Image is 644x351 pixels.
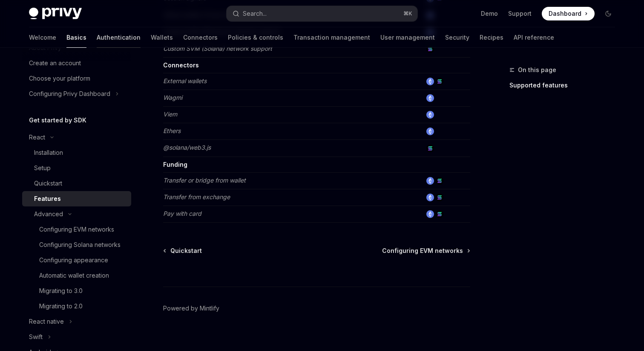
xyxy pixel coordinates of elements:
[426,145,434,152] img: solana.png
[163,144,211,151] em: @solana/web3.js
[29,27,56,48] a: Welcome
[39,286,83,296] div: Migrating to 3.0
[480,27,503,48] a: Recipes
[426,78,434,85] img: ethereum.png
[227,6,417,21] button: Search...⌘K
[426,111,434,119] img: ethereum.png
[426,94,434,102] img: ethereum.png
[39,270,109,281] div: Automatic wallet creation
[97,27,141,48] a: Authentication
[22,71,131,86] a: Choose your platform
[164,247,202,255] a: Quickstart
[549,9,581,18] span: Dashboard
[22,268,131,283] a: Automatic wallet creation
[163,45,272,52] em: Custom SVM (Solana) network support
[22,252,131,268] a: Configuring appearance
[29,115,86,125] h5: Get started by SDK
[382,247,463,255] span: Configuring EVM networks
[436,210,443,218] img: solana.png
[22,191,131,206] a: Features
[183,27,218,48] a: Connectors
[228,27,283,48] a: Policies & controls
[436,194,443,201] img: solana.png
[445,27,469,48] a: Security
[380,27,435,48] a: User management
[163,177,246,184] em: Transfer or bridge from wallet
[293,27,370,48] a: Transaction management
[163,127,181,134] em: Ethers
[39,224,114,235] div: Configuring EVM networks
[29,316,64,327] div: React native
[508,9,532,18] a: Support
[22,55,131,71] a: Create an account
[243,9,267,19] div: Search...
[66,27,86,48] a: Basics
[22,237,131,252] a: Configuring Solana networks
[22,283,131,299] a: Migrating to 3.0
[22,222,131,237] a: Configuring EVM networks
[382,247,469,255] a: Configuring EVM networks
[163,61,199,69] strong: Connectors
[22,145,131,160] a: Installation
[163,193,230,200] em: Transfer from exchange
[163,94,182,101] em: Wagmi
[22,176,131,191] a: Quickstart
[514,27,554,48] a: API reference
[163,77,207,84] em: External wallets
[163,210,201,217] em: Pay with card
[509,78,622,92] a: Supported features
[29,73,90,84] div: Choose your platform
[34,148,63,158] div: Installation
[542,7,595,20] a: Dashboard
[426,45,434,53] img: solana.png
[34,209,63,219] div: Advanced
[481,9,498,18] a: Demo
[403,10,412,17] span: ⌘ K
[163,110,177,118] em: Viem
[34,178,62,189] div: Quickstart
[39,240,121,250] div: Configuring Solana networks
[436,177,443,185] img: solana.png
[39,301,83,311] div: Migrating to 2.0
[518,65,556,75] span: On this page
[29,132,45,142] div: React
[151,27,173,48] a: Wallets
[29,89,110,99] div: Configuring Privy Dashboard
[39,255,108,265] div: Configuring appearance
[34,163,51,173] div: Setup
[426,128,434,135] img: ethereum.png
[22,160,131,176] a: Setup
[29,8,82,20] img: dark logo
[436,78,443,85] img: solana.png
[426,177,434,185] img: ethereum.png
[163,304,219,313] a: Powered by Mintlify
[163,161,187,168] strong: Funding
[426,210,434,218] img: ethereum.png
[426,194,434,201] img: ethereum.png
[29,58,81,68] div: Create an account
[601,7,615,20] button: Toggle dark mode
[22,299,131,314] a: Migrating to 2.0
[29,332,43,342] div: Swift
[34,194,61,204] div: Features
[170,247,202,255] span: Quickstart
